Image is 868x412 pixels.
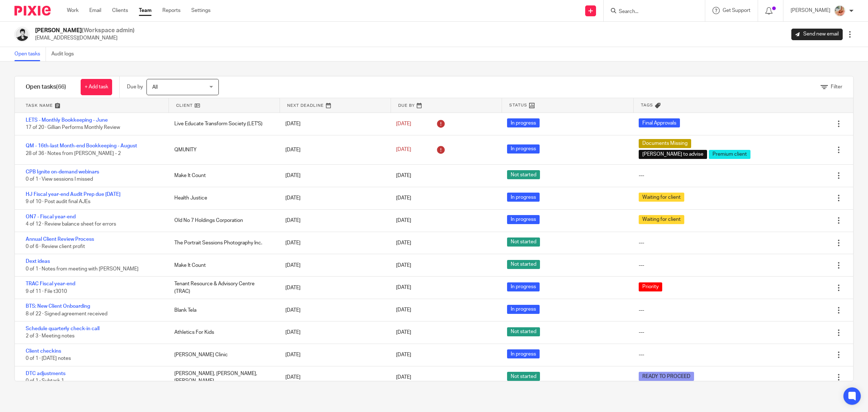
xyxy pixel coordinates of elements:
[641,102,653,108] span: Tags
[35,34,135,42] p: [EMAIL_ADDRESS][DOMAIN_NAME]
[26,281,75,286] a: TRAC Fiscal year-end
[26,83,66,91] h1: Open tasks
[67,7,78,14] a: Work
[167,236,278,250] div: The Portrait Sessions Photography Inc.
[278,168,389,183] div: [DATE]
[26,222,116,227] span: 4 of 12 · Review balance sheet for errors
[639,372,694,381] span: READY TO PROCEED
[396,285,411,290] span: [DATE]
[791,7,830,14] p: [PERSON_NAME]
[791,29,843,40] a: Send new email
[278,325,389,340] div: [DATE]
[167,168,278,183] div: Make It Count
[26,289,67,294] span: 9 of 11 · File t3010
[639,172,644,179] div: ---
[26,259,50,264] a: Dext ideas
[834,5,846,17] img: MIC.jpg
[507,144,540,154] span: In progress
[167,348,278,362] div: [PERSON_NAME] Clinic
[278,281,389,295] div: [DATE]
[26,371,65,376] a: DTC adjustments
[26,349,61,354] a: Client checkins
[56,84,66,90] span: (66)
[396,308,411,313] span: [DATE]
[278,370,389,384] div: [DATE]
[639,193,684,202] span: Waiting for client
[396,375,411,380] span: [DATE]
[26,304,90,309] a: BTS: New Client Onboarding
[278,236,389,250] div: [DATE]
[639,215,684,224] span: Waiting for client
[26,169,99,175] a: CPB Ignite on-demand webinars
[639,351,644,358] div: ---
[396,240,411,245] span: [DATE]
[167,191,278,205] div: Health Justice
[26,244,85,249] span: 0 of 6 · Review client profit
[278,143,389,157] div: [DATE]
[396,263,411,268] span: [DATE]
[26,334,75,339] span: 2 of 3 · Meeting notes
[396,218,411,223] span: [DATE]
[26,118,108,123] a: LETS - Monthly Bookkeeping - June
[396,196,411,201] span: [DATE]
[507,349,540,358] span: In progress
[26,151,121,156] span: 28 of 36 · Notes from [PERSON_NAME] - 2
[723,8,750,13] span: Get Support
[35,27,135,34] h2: [PERSON_NAME]
[162,7,180,14] a: Reports
[396,147,411,152] span: [DATE]
[507,193,540,202] span: In progress
[26,143,137,148] a: QM - 16th-last Month-end Bookkeeping - August
[507,170,540,179] span: Not started
[14,6,51,16] img: Pixie
[167,325,278,340] div: Athletics For Kids
[278,213,389,228] div: [DATE]
[191,7,210,14] a: Settings
[26,177,93,182] span: 0 of 1 · View sessions I missed
[26,326,99,331] a: Schedule quarterly check-in call
[278,348,389,362] div: [DATE]
[639,139,691,148] span: Documents Missing
[278,117,389,131] div: [DATE]
[507,237,540,247] span: Not started
[278,303,389,318] div: [DATE]
[167,366,278,388] div: [PERSON_NAME], [PERSON_NAME], [PERSON_NAME]
[831,84,842,89] span: Filter
[82,28,135,33] span: (Workspace admin)
[396,352,411,357] span: [DATE]
[507,118,540,127] span: In progress
[112,7,128,14] a: Clients
[127,83,143,91] p: Due by
[639,329,644,336] div: ---
[509,102,527,108] span: Status
[639,118,680,127] span: Final Approvals
[26,237,94,242] a: Annual Client Review Process
[139,7,152,14] a: Team
[507,215,540,224] span: In progress
[26,356,71,361] span: 0 of 1 · [DATE] notes
[396,121,411,126] span: [DATE]
[639,282,662,291] span: Priority
[507,372,540,381] span: Not started
[639,150,707,159] span: [PERSON_NAME] to advise
[81,79,112,95] a: + Add task
[709,150,750,159] span: Premium client
[167,143,278,157] div: QMUNITY
[89,7,101,14] a: Email
[26,199,90,204] span: 9 of 10 · Post audit final AJEs
[167,277,278,299] div: Tenant Resource & Advisory Centre (TRAC)
[639,262,644,269] div: ---
[26,192,120,197] a: HJ Fiscal year-end Audit Prep due [DATE]
[278,258,389,273] div: [DATE]
[278,191,389,205] div: [DATE]
[167,303,278,318] div: Blank Tela
[507,327,540,336] span: Not started
[507,305,540,314] span: In progress
[26,266,139,272] span: 0 of 1 · Notes from meeting with [PERSON_NAME]
[639,307,644,314] div: ---
[167,117,278,131] div: Live Educate Transform Society (LET'S)
[26,311,107,316] span: 8 of 22 · Signed agreement received
[152,85,158,90] span: All
[396,173,411,178] span: [DATE]
[51,47,79,61] a: Audit logs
